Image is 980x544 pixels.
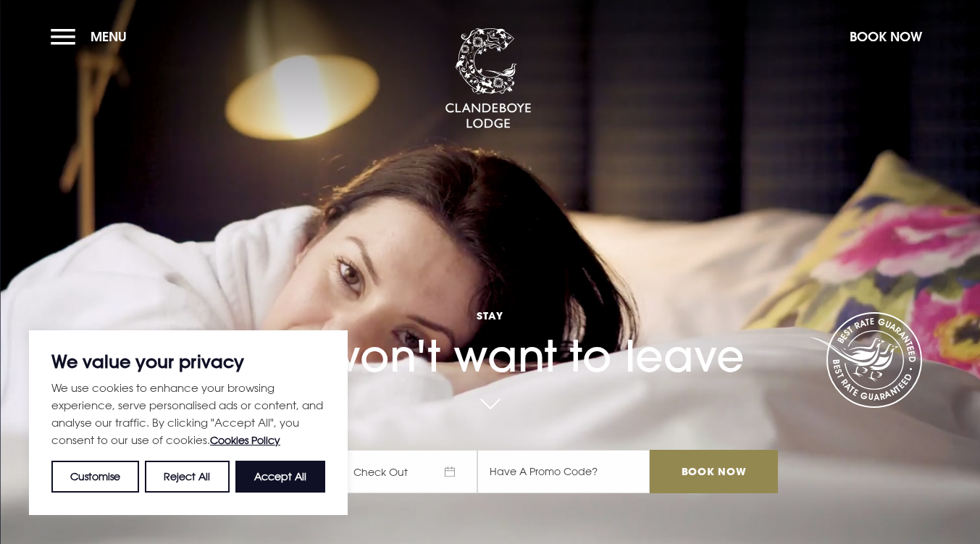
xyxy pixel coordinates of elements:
[51,461,139,493] button: Customise
[51,379,325,449] p: We use cookies to enhance your browsing experience, serve personalised ads or content, and analys...
[650,450,777,493] input: Book Now
[445,28,532,130] img: Clandeboye Lodge
[202,274,777,382] h1: You won't want to leave
[477,450,650,493] input: Have A Promo Code?
[91,28,127,45] span: Menu
[202,309,777,322] span: Stay
[842,21,929,52] button: Book Now
[29,330,348,515] div: We value your privacy
[235,461,325,493] button: Accept All
[51,21,134,52] button: Menu
[51,353,325,370] p: We value your privacy
[340,450,477,493] span: Check Out
[210,434,280,446] a: Cookies Policy
[145,461,229,493] button: Reject All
